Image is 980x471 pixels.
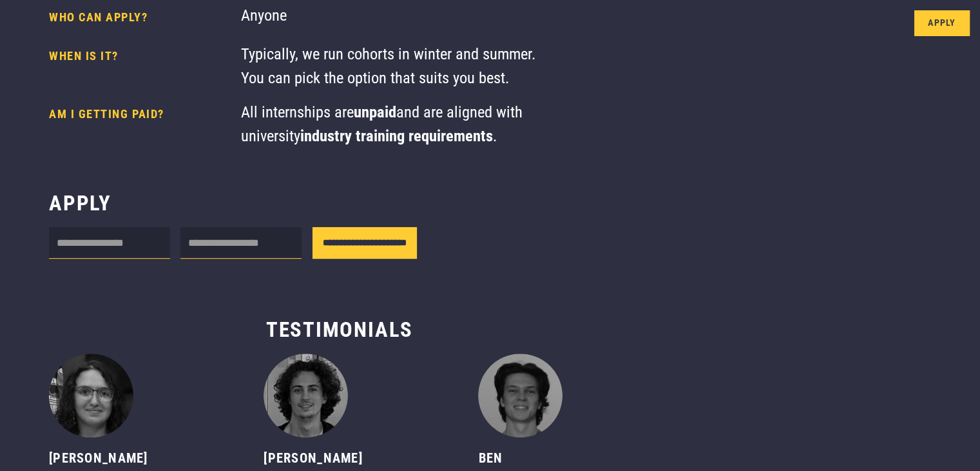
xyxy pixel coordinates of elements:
[478,354,562,438] img: Ben - Robotics Engineering intern
[354,103,396,121] strong: unpaid
[49,10,230,25] h4: Who can apply?
[478,448,672,468] div: Ben
[300,126,493,145] strong: industry training requirements
[241,101,543,148] div: All internships are and are aligned with university .
[49,317,630,343] h3: Testimonials
[264,354,348,438] img: Jack - Robotics Engineering intern
[49,49,230,83] h4: When is it?
[49,107,230,141] h4: AM I GETTING PAID?
[49,190,111,217] h3: Apply
[49,448,243,468] div: [PERSON_NAME]
[264,448,457,468] div: [PERSON_NAME]
[49,227,417,264] form: Internship form
[49,354,133,438] img: Tina - Mechanical Engineering intern
[241,43,543,90] div: Typically, we run cohorts in winter and summer. You can pick the option that suits you best.
[914,10,970,36] a: Apply
[241,4,543,32] div: Anyone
